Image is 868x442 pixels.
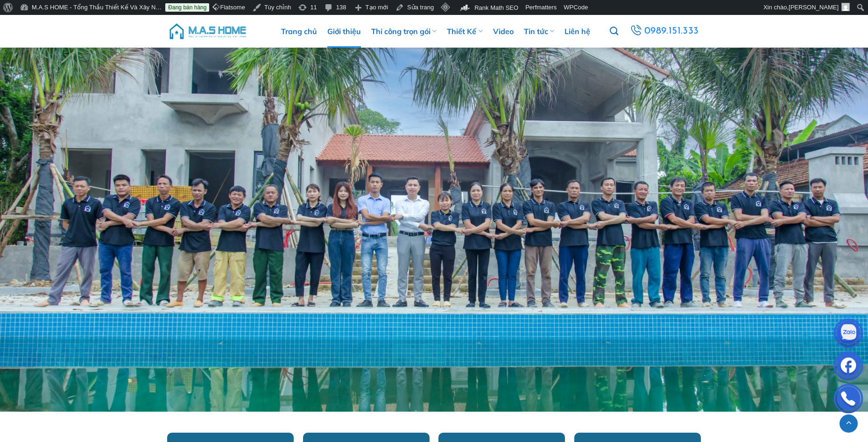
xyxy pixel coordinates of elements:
a: Tìm kiếm [610,21,618,41]
img: Phone [834,386,862,414]
a: Giới thiệu [327,15,361,48]
img: M.A.S HOME – Tổng Thầu Thiết Kế Và Xây Nhà Trọn Gói [168,17,247,45]
a: Liên hệ [565,15,590,48]
a: 0989.151.333 [628,23,700,40]
span: 0989.151.333 [644,23,699,39]
a: Đang bán hàng [165,3,209,12]
a: Trang chủ [281,15,317,48]
a: Thi công trọn gói [371,15,437,48]
a: Lên đầu trang [840,414,858,433]
a: Tin tức [524,15,554,48]
a: Thiết Kế [447,15,482,48]
span: Rank Math SEO [474,4,518,11]
a: Video [493,15,514,48]
img: Facebook [834,353,862,381]
img: Zalo [834,321,862,349]
span: [PERSON_NAME] [789,4,839,11]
